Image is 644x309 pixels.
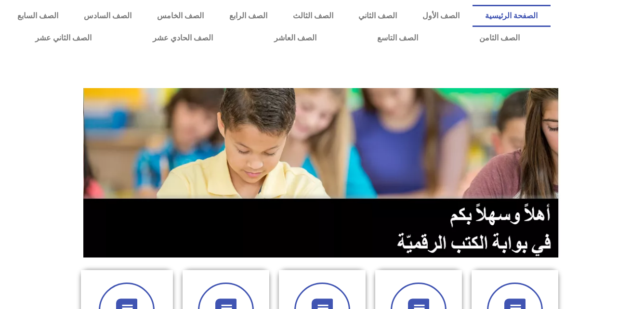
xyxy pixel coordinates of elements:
[243,27,347,49] a: الصف العاشر
[410,5,473,27] a: الصف الأول
[347,27,449,49] a: الصف التاسع
[216,5,280,27] a: الصف الرابع
[145,5,217,27] a: الصف الخامس
[71,5,145,27] a: الصف السادس
[5,5,71,27] a: الصف السابع
[473,5,551,27] a: الصفحة الرئيسية
[122,27,244,49] a: الصف الحادي عشر
[280,5,346,27] a: الصف الثالث
[346,5,410,27] a: الصف الثاني
[449,27,551,49] a: الصف الثامن
[5,27,122,49] a: الصف الثاني عشر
